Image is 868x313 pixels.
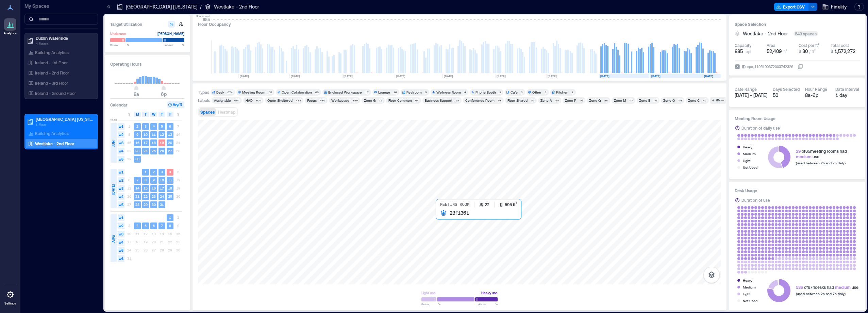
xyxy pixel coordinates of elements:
[742,63,746,70] span: ID
[177,112,179,117] span: S
[511,90,518,95] div: Cafe
[291,74,300,78] text: [DATE]
[152,132,156,136] text: 11
[295,98,302,102] div: 493
[111,141,116,147] span: JUN
[614,98,626,103] div: Zone M
[799,49,801,54] span: $
[805,86,827,92] div: Hour Range
[364,90,370,94] div: 17
[165,43,184,47] span: Above %
[520,90,524,94] div: 2
[331,98,349,103] div: Workspace
[544,90,548,94] div: 2
[570,90,574,94] div: 1
[783,49,787,54] span: ft²
[282,90,312,95] div: Open Collaboration
[743,284,756,291] div: Medium
[444,74,453,78] text: [DATE]
[831,49,833,54] span: $
[35,60,68,65] p: Ireland - 1st Floor
[214,3,259,10] p: Westlake - 2nd Floor
[35,141,74,146] p: Westlake - 2nd Floor
[796,284,859,290] div: of 674 desks had use.
[145,170,147,174] text: 1
[168,178,172,182] text: 11
[710,97,726,104] button: 35
[319,98,326,102] div: 480
[35,90,76,96] p: Ireland - Ground Floor
[118,123,124,130] span: w1
[160,202,164,207] text: 31
[135,202,139,207] text: 28
[135,141,139,145] text: 16
[767,48,782,54] span: 52,409
[136,178,138,182] text: 7
[134,91,139,97] span: 8a
[169,124,171,128] text: 6
[743,30,788,37] span: Westlake - 2nd Floor
[735,43,751,48] div: Capacity
[835,92,860,99] div: 1 day
[704,74,713,78] text: [DATE]
[118,131,124,138] span: w2
[651,74,661,78] text: [DATE]
[118,148,124,154] span: w4
[735,86,757,92] div: Date Range
[153,224,155,228] text: 6
[4,31,17,35] p: Analytics
[118,239,124,246] span: w4
[831,43,849,48] div: Total cost
[160,149,164,153] text: 26
[421,302,440,306] span: Below %
[548,74,557,78] text: [DATE]
[773,92,800,99] div: 50
[425,98,452,103] div: Business Support
[111,184,116,195] span: [DATE]
[364,98,375,103] div: Zone G
[540,98,552,103] div: Zone A
[145,124,147,128] text: 3
[36,41,93,46] p: 4 Floors
[168,149,172,153] text: 27
[809,49,816,54] span: / ft²
[481,290,498,296] div: Heavy use
[169,215,171,219] text: 1
[307,98,317,103] div: Focus
[578,98,584,102] div: 50
[406,90,422,95] div: Restroom
[835,285,851,290] span: medium
[497,98,502,102] div: 61
[344,74,353,78] text: [DATE]
[167,101,184,108] button: Avg %
[161,224,163,228] text: 7
[233,98,240,102] div: 664
[118,156,124,163] span: w5
[741,125,780,131] div: Duration of daily use
[153,178,155,182] text: 9
[118,201,124,208] span: w5
[796,154,812,159] span: medium
[478,302,498,306] span: Above %
[161,112,163,117] span: T
[796,148,847,159] div: of 65 meeting rooms had use.
[715,97,721,103] div: 35
[152,194,156,198] text: 23
[497,74,506,78] text: [DATE]
[198,21,721,28] div: Floor Occupancy
[743,291,750,297] div: Light
[144,202,148,207] text: 29
[111,235,116,243] span: AUG
[169,112,171,117] span: F
[168,141,172,145] text: 20
[135,149,139,153] text: 23
[498,90,502,94] div: 3
[168,132,172,136] text: 13
[2,286,18,308] a: Settings
[475,90,496,95] div: Phone Booth
[746,49,751,54] span: ppl
[436,90,461,95] div: Wellness Room
[152,202,156,207] text: 30
[314,90,320,94] div: 60
[414,98,420,102] div: 64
